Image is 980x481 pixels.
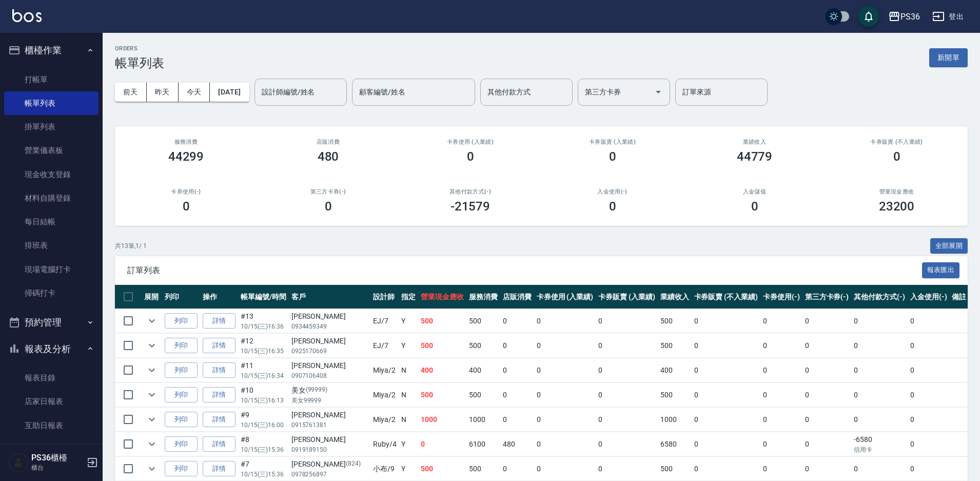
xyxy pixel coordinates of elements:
[210,83,249,102] button: [DATE]
[450,199,491,214] h3: -21579
[658,334,692,358] td: 500
[467,149,474,164] h3: 0
[466,457,500,481] td: 500
[241,396,286,405] p: 10/15 (三) 16:13
[165,338,198,354] button: 列印
[241,322,286,331] p: 10/15 (三) 16:36
[144,412,160,427] button: expand row
[658,432,692,456] td: 6580
[534,383,596,407] td: 0
[291,311,368,322] div: [PERSON_NAME]
[183,199,190,214] h3: 0
[4,139,99,162] a: 營業儀表板
[238,285,289,309] th: 帳單編號/時間
[751,199,758,214] h3: 0
[4,414,99,437] a: 互助日報表
[291,445,368,454] p: 0919189150
[609,199,616,214] h3: 0
[760,334,802,358] td: 0
[596,383,658,407] td: 0
[893,149,900,164] h3: 0
[554,188,671,195] h2: 入金使用(-)
[203,362,236,378] a: 詳情
[370,358,399,382] td: Miya /2
[203,412,236,428] a: 詳情
[851,383,908,407] td: 0
[500,334,534,358] td: 0
[418,309,466,333] td: 500
[802,334,852,358] td: 0
[4,366,99,390] a: 報表目錄
[854,445,905,454] p: 信用卡
[930,238,968,254] button: 全部展開
[399,285,418,309] th: 指定
[692,457,760,481] td: 0
[418,408,466,432] td: 1000
[241,371,286,380] p: 10/15 (三) 16:34
[238,408,289,432] td: #9
[144,387,160,402] button: expand row
[318,149,339,164] h3: 480
[658,309,692,333] td: 500
[418,457,466,481] td: 500
[399,358,418,382] td: N
[929,52,968,62] a: 新開單
[346,459,361,470] p: (824)
[596,285,658,309] th: 卡券販賣 (入業績)
[596,334,658,358] td: 0
[289,285,370,309] th: 客戶
[596,309,658,333] td: 0
[370,334,399,358] td: EJ /7
[291,360,368,371] div: [PERSON_NAME]
[692,285,760,309] th: 卡券販賣 (不入業績)
[144,362,160,378] button: expand row
[142,285,162,309] th: 展開
[4,186,99,210] a: 材料自購登錄
[692,383,760,407] td: 0
[162,285,200,309] th: 列印
[291,434,368,445] div: [PERSON_NAME]
[466,334,500,358] td: 500
[291,470,368,479] p: 0978256897
[399,334,418,358] td: Y
[4,336,99,362] button: 報表及分析
[658,358,692,382] td: 400
[31,463,84,472] p: 櫃台
[241,470,286,479] p: 10/15 (三) 15:36
[851,457,908,481] td: 0
[144,338,160,353] button: expand row
[760,383,802,407] td: 0
[291,347,368,356] p: 0925170669
[851,432,908,456] td: -6580
[466,383,500,407] td: 500
[802,457,852,481] td: 0
[692,408,760,432] td: 0
[596,432,658,456] td: 0
[692,334,760,358] td: 0
[692,358,760,382] td: 0
[370,408,399,432] td: Miya /2
[241,420,286,430] p: 10/15 (三) 16:00
[596,408,658,432] td: 0
[500,383,534,407] td: 0
[165,362,198,378] button: 列印
[291,420,368,430] p: 0915761381
[4,115,99,139] a: 掛單列表
[4,281,99,305] a: 掃碼打卡
[165,436,198,452] button: 列印
[908,383,950,407] td: 0
[851,285,908,309] th: 其他付款方式(-)
[241,445,286,454] p: 10/15 (三) 15:36
[4,91,99,115] a: 帳單列表
[291,396,368,405] p: 美女99999
[760,358,802,382] td: 0
[596,457,658,481] td: 0
[370,383,399,407] td: Miya /2
[900,10,920,23] div: PS36
[650,84,667,100] button: Open
[168,149,204,164] h3: 44299
[4,309,99,336] button: 預約管理
[4,37,99,64] button: 櫃檯作業
[466,358,500,382] td: 400
[144,313,160,329] button: expand row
